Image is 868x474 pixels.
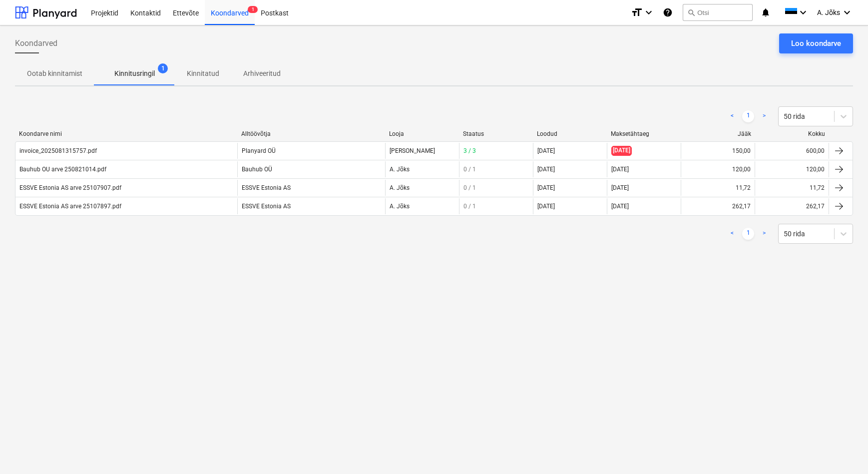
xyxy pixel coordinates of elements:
div: Alltöövõtja [241,130,381,137]
div: ESSVE Estonia AS [237,198,385,214]
a: Previous page [726,110,738,122]
span: A. Jõks [817,8,840,16]
div: [DATE] [537,147,555,154]
a: Next page [758,110,770,122]
div: [DATE] [607,198,681,214]
div: Koondarve nimi [19,130,233,137]
span: 3 / 3 [463,147,476,154]
div: 11,72 [736,184,751,191]
i: keyboard_arrow_down [841,6,853,18]
p: Arhiveeritud [243,68,281,79]
div: [DATE] [537,203,555,210]
div: [DATE] [537,166,555,173]
div: Loo koondarve [791,37,841,50]
div: ESSVE Estonia AS arve 25107897.pdf [19,203,121,210]
div: Maksetähtaeg [611,130,677,137]
a: Next page [758,228,770,240]
a: Previous page [726,228,738,240]
div: 262,17 [732,203,751,210]
div: Jääk [685,130,751,137]
div: 11,72 [810,184,825,191]
span: 1 [158,63,168,73]
div: A. Jõks [385,161,459,177]
i: Abikeskus [663,6,673,18]
span: 1 [248,6,258,13]
button: Otsi [683,4,753,21]
iframe: Chat Widget [818,426,868,474]
div: Loodud [537,130,603,137]
i: keyboard_arrow_down [643,6,655,18]
i: notifications [761,6,771,18]
div: invoice_2025081315757.pdf [19,147,97,154]
div: [DATE] [537,184,555,191]
p: Ootab kinnitamist [27,68,82,79]
div: Bauhub OÜ [237,161,385,177]
div: A. Jõks [385,198,459,214]
div: ESSVE Estonia AS [237,180,385,196]
div: 120,00 [732,166,751,173]
a: Page 1 is your current page [742,228,754,240]
div: ESSVE Estonia AS arve 25107907.pdf [19,184,121,191]
div: Bauhub OU arve 250821014.pdf [19,166,106,173]
i: format_size [631,6,643,18]
p: Kinnitusringil [114,68,155,79]
span: 0 / 1 [463,203,476,210]
button: Loo koondarve [779,33,853,53]
div: 120,00 [806,166,825,173]
div: Planyard OÜ [237,143,385,159]
span: [DATE] [611,146,632,155]
div: [DATE] [607,161,681,177]
div: Staatus [463,130,529,137]
p: Kinnitatud [187,68,219,79]
span: 0 / 1 [463,166,476,173]
div: [PERSON_NAME] [385,143,459,159]
div: 600,00 [806,147,825,154]
div: 262,17 [806,203,825,210]
div: Kokku [759,130,825,137]
a: Page 1 is your current page [742,110,754,122]
span: 0 / 1 [463,184,476,191]
i: keyboard_arrow_down [797,6,809,18]
div: 150,00 [732,147,751,154]
div: [DATE] [607,180,681,196]
span: Koondarved [15,37,57,49]
div: Looja [389,130,455,137]
span: search [687,8,695,16]
div: A. Jõks [385,180,459,196]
